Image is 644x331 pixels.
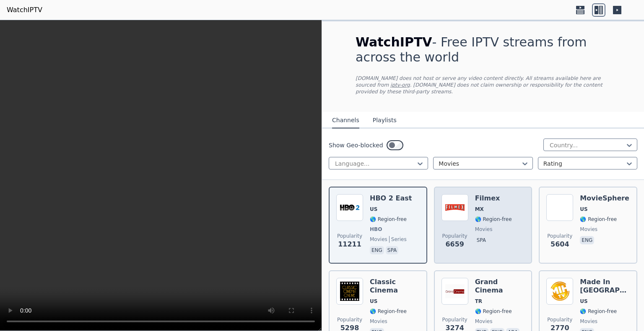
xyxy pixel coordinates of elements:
[475,236,488,244] p: spa
[370,206,377,213] span: US
[370,236,387,243] span: movies
[442,233,467,239] span: Popularity
[337,233,362,239] span: Popularity
[580,278,630,295] h6: Made In [GEOGRAPHIC_DATA]
[475,318,493,325] span: movies
[356,75,610,95] p: [DOMAIN_NAME] does not host or serve any video content directly. All streams available here are s...
[370,318,387,325] span: movies
[337,316,362,323] span: Popularity
[370,246,384,254] p: eng
[580,318,597,325] span: movies
[475,226,493,233] span: movies
[373,113,397,128] button: Playlists
[370,194,412,203] h6: HBO 2 East
[475,206,484,213] span: MX
[547,316,572,323] span: Popularity
[445,239,464,249] span: 6659
[386,246,398,254] p: spa
[441,278,468,305] img: Grand Cinema
[356,35,432,49] span: WatchIPTV
[580,236,594,244] p: eng
[442,316,467,323] span: Popularity
[370,226,382,233] span: HBO
[336,194,363,221] img: HBO 2 East
[338,239,361,249] span: 11211
[441,194,468,221] img: Filmex
[580,194,629,203] h6: MovieSphere
[370,216,407,223] span: 🌎 Region-free
[580,216,617,223] span: 🌎 Region-free
[356,35,610,65] h1: - Free IPTV streams from across the world
[332,113,359,128] button: Channels
[475,298,482,305] span: TR
[389,236,407,243] span: series
[329,141,383,149] label: Show Geo-blocked
[546,194,573,221] img: MovieSphere
[580,226,597,233] span: movies
[7,5,42,15] a: WatchIPTV
[370,308,407,315] span: 🌎 Region-free
[475,216,512,223] span: 🌎 Region-free
[370,278,420,295] h6: Classic Cinema
[475,278,525,295] h6: Grand Cinema
[475,194,512,203] h6: Filmex
[475,308,512,315] span: 🌎 Region-free
[390,82,410,88] a: iptv-org
[551,239,569,249] span: 5604
[546,278,573,305] img: Made In Hollywood
[580,298,587,305] span: US
[580,308,617,315] span: 🌎 Region-free
[547,233,572,239] span: Popularity
[580,206,587,213] span: US
[336,278,363,305] img: Classic Cinema
[370,298,377,305] span: US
